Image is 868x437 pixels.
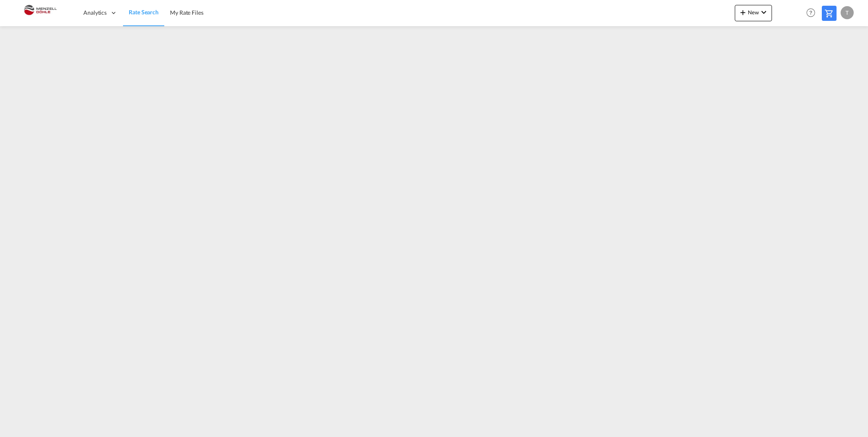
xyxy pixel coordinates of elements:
span: My Rate Files [170,9,204,16]
span: Help [804,6,818,20]
span: Rate Search [129,9,159,16]
md-icon: icon-chevron-down [759,7,769,17]
span: Analytics [83,9,107,17]
div: Help [804,6,822,20]
div: T [841,6,854,19]
md-icon: icon-plus 400-fg [738,7,748,17]
img: 5c2b1670644e11efba44c1e626d722bd.JPG [12,4,67,22]
span: New [738,9,769,16]
button: icon-plus 400-fgNewicon-chevron-down [735,5,772,21]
